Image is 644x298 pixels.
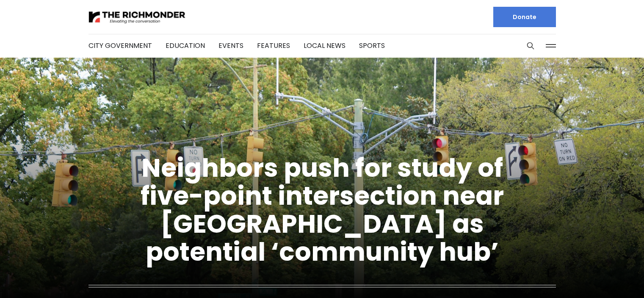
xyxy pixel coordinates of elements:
[524,39,537,52] button: Search this site
[493,7,556,27] a: Donate
[88,10,186,25] img: The Richmonder
[88,41,152,50] a: City Government
[257,41,290,50] a: Features
[166,41,205,50] a: Education
[218,41,243,50] a: Events
[141,150,504,270] a: Neighbors push for study of five-point intersection near [GEOGRAPHIC_DATA] as potential ‘communit...
[572,256,644,298] iframe: portal-trigger
[359,41,385,50] a: Sports
[304,41,345,50] a: Local News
